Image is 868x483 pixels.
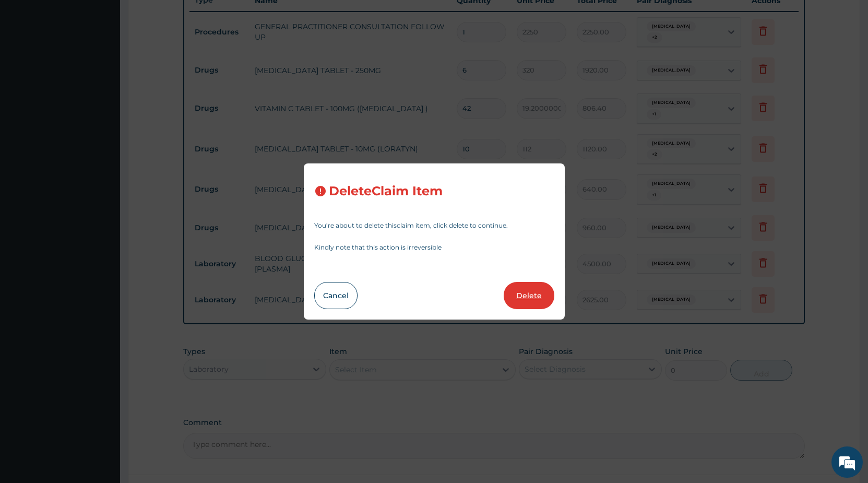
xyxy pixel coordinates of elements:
p: You’re about to delete this claim item , click delete to continue. [314,222,554,229]
button: Cancel [314,282,358,309]
h3: Delete Claim Item [329,184,443,198]
div: Minimize live chat window [171,5,196,30]
button: Delete [504,282,554,309]
p: Kindly note that this action is irreversible [314,244,554,251]
img: d_794563401_company_1708531726252_794563401 [19,52,42,78]
span: We're online! [61,132,144,237]
div: Chat with us now [54,58,175,72]
textarea: Type your message and hit 'Enter' [5,285,199,322]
